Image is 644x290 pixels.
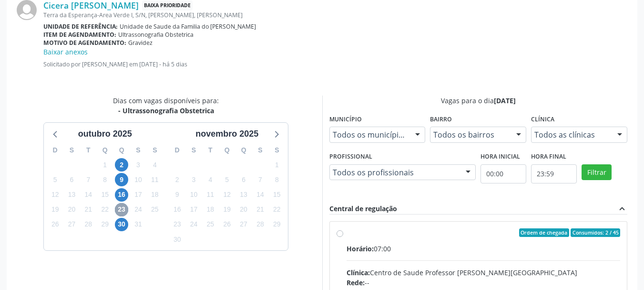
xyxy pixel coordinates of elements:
[237,218,250,231] span: quinta-feira, 27 de novembro de 2025
[202,143,219,158] div: T
[74,128,136,140] div: outubro 2025
[113,96,219,116] div: Dias com vagas disponíveis para:
[220,218,234,231] span: quarta-feira, 26 de novembro de 2025
[171,188,184,202] span: domingo, 9 de novembro de 2025
[113,106,219,116] div: - Ultrassonografia Obstetrica
[433,130,507,140] span: Todos os bairros
[171,233,184,246] span: domingo, 30 de novembro de 2025
[220,203,234,216] span: quarta-feira, 19 de novembro de 2025
[534,130,608,140] span: Todos as clínicas
[329,150,372,164] label: Profissional
[333,168,457,177] span: Todos os profissionais
[480,150,520,164] label: Hora inicial
[220,188,234,202] span: quarta-feira, 12 de novembro de 2025
[115,158,128,172] span: quinta-feira, 2 de outubro de 2025
[254,173,267,186] span: sexta-feira, 7 de novembro de 2025
[65,218,79,231] span: segunda-feira, 27 de outubro de 2025
[142,0,193,11] span: Baixa Prioridade
[113,143,130,158] div: Q
[347,244,374,253] span: Horário:
[171,203,184,216] span: domingo, 16 de novembro de 2025
[219,143,235,158] div: Q
[80,143,97,158] div: T
[270,188,284,202] span: sábado, 15 de novembro de 2025
[43,11,627,19] div: Terra da Esperança-Area Verde I, S/N, [PERSON_NAME], [PERSON_NAME]
[98,203,112,216] span: quarta-feira, 22 de outubro de 2025
[120,22,256,31] span: Unidade de Saude da Familia do [PERSON_NAME]
[82,218,95,231] span: terça-feira, 28 de outubro de 2025
[571,228,620,237] span: Consumidos: 2 / 45
[43,47,88,56] a: Baixar anexos
[531,164,577,183] input: Selecione o horário
[98,158,112,172] span: quarta-feira, 1 de outubro de 2025
[82,173,95,186] span: terça-feira, 7 de outubro de 2025
[192,128,262,140] div: novembro 2025
[43,39,126,47] b: Motivo de agendamento:
[65,188,79,202] span: segunda-feira, 13 de outubro de 2025
[115,218,128,231] span: quinta-feira, 30 de outubro de 2025
[132,203,145,216] span: sexta-feira, 24 de outubro de 2025
[430,112,452,127] label: Bairro
[98,173,112,186] span: quarta-feira, 8 de outubro de 2025
[347,278,365,287] span: Rede:
[252,143,269,158] div: S
[333,130,406,140] span: Todos os municípios
[347,268,621,278] div: Centro de Saude Professor [PERSON_NAME][GEOGRAPHIC_DATA]
[270,203,284,216] span: sábado, 22 de novembro de 2025
[204,188,217,202] span: terça-feira, 11 de novembro de 2025
[171,173,184,186] span: domingo, 2 de novembro de 2025
[148,173,162,186] span: sábado, 11 de outubro de 2025
[63,143,80,158] div: S
[82,203,95,216] span: terça-feira, 21 de outubro de 2025
[270,173,284,186] span: sábado, 8 de novembro de 2025
[132,218,145,231] span: sexta-feira, 31 de outubro de 2025
[582,164,612,181] button: Filtrar
[128,39,153,47] span: Gravidez
[270,158,284,172] span: sábado, 1 de novembro de 2025
[185,143,202,158] div: S
[254,218,267,231] span: sexta-feira, 28 de novembro de 2025
[82,188,95,202] span: terça-feira, 14 de outubro de 2025
[49,173,62,186] span: domingo, 5 de outubro de 2025
[494,96,516,105] span: [DATE]
[237,203,250,216] span: quinta-feira, 20 de novembro de 2025
[347,278,621,288] div: --
[254,188,267,202] span: sexta-feira, 14 de novembro de 2025
[531,112,554,127] label: Clínica
[148,188,162,202] span: sábado, 18 de outubro de 2025
[43,60,627,68] p: Solicitado por [PERSON_NAME] em [DATE] - há 5 dias
[65,173,79,186] span: segunda-feira, 6 de outubro de 2025
[132,158,145,172] span: sexta-feira, 3 de outubro de 2025
[49,203,62,216] span: domingo, 19 de outubro de 2025
[97,143,113,158] div: Q
[617,204,627,214] i: expand_less
[254,203,267,216] span: sexta-feira, 21 de novembro de 2025
[98,188,112,202] span: quarta-feira, 15 de outubro de 2025
[115,203,128,216] span: quinta-feira, 23 de outubro de 2025
[329,204,397,214] div: Central de regulação
[115,188,128,202] span: quinta-feira, 16 de outubro de 2025
[237,173,250,186] span: quinta-feira, 6 de novembro de 2025
[204,203,217,216] span: terça-feira, 18 de novembro de 2025
[148,203,162,216] span: sábado, 25 de outubro de 2025
[270,218,284,231] span: sábado, 29 de novembro de 2025
[204,218,217,231] span: terça-feira, 25 de novembro de 2025
[47,143,63,158] div: D
[187,173,201,186] span: segunda-feira, 3 de novembro de 2025
[49,218,62,231] span: domingo, 26 de outubro de 2025
[169,143,185,158] div: D
[329,112,362,127] label: Município
[171,218,184,231] span: domingo, 23 de novembro de 2025
[132,188,145,202] span: sexta-feira, 17 de outubro de 2025
[235,143,252,158] div: Q
[65,203,79,216] span: segunda-feira, 20 de outubro de 2025
[98,218,112,231] span: quarta-feira, 29 de outubro de 2025
[204,173,217,186] span: terça-feira, 4 de novembro de 2025
[329,96,628,106] div: Vagas para o dia
[220,173,234,186] span: quarta-feira, 5 de novembro de 2025
[531,150,566,164] label: Hora final
[132,173,145,186] span: sexta-feira, 10 de outubro de 2025
[519,228,569,237] span: Ordem de chegada
[347,268,370,277] span: Clínica:
[268,143,285,158] div: S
